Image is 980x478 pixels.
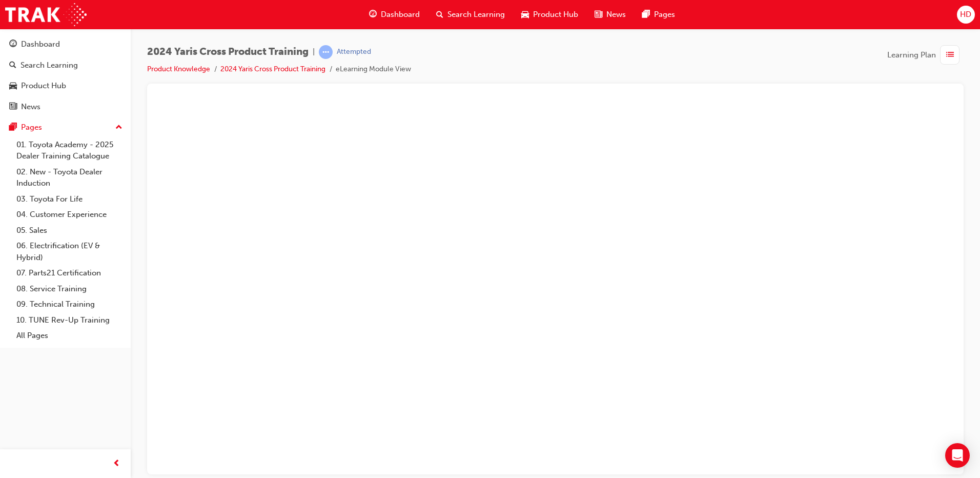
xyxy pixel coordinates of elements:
[12,265,127,281] a: 07. Parts21 Certification
[12,191,127,207] a: 03. Toyota For Life
[337,47,371,57] div: Attempted
[960,9,971,21] span: HD
[606,9,626,21] span: News
[945,443,970,468] div: Open Intercom Messenger
[9,103,17,112] span: news-icon
[21,122,42,133] div: Pages
[115,121,122,134] span: up-icon
[9,61,16,70] span: search-icon
[12,223,127,238] a: 05. Sales
[957,6,975,24] button: HD
[147,46,309,58] span: 2024 Yaris Cross Product Training
[654,9,675,21] span: Pages
[4,56,127,75] a: Search Learning
[220,65,325,73] a: 2024 Yaris Cross Product Training
[381,9,420,21] span: Dashboard
[887,45,964,65] button: Learning Plan
[4,35,127,54] a: Dashboard
[12,207,127,223] a: 04. Customer Experience
[12,137,127,164] a: 01. Toyota Academy - 2025 Dealer Training Catalogue
[4,76,127,95] a: Product Hub
[513,4,586,25] a: car-iconProduct Hub
[634,4,683,25] a: pages-iconPages
[369,8,377,21] span: guage-icon
[113,457,120,470] span: prev-icon
[12,281,127,297] a: 08. Service Training
[21,38,60,50] div: Dashboard
[887,49,936,61] span: Learning Plan
[447,9,505,21] span: Search Learning
[4,118,127,137] button: Pages
[436,8,443,21] span: search-icon
[319,45,333,59] span: learningRecordVerb_ATTEMPT-icon
[313,46,315,58] span: |
[428,4,513,25] a: search-iconSearch Learning
[946,49,954,62] span: list-icon
[336,64,411,75] li: eLearning Module View
[12,238,127,265] a: 06. Electrification (EV & Hybrid)
[521,8,529,21] span: car-icon
[9,40,17,49] span: guage-icon
[12,164,127,191] a: 02. New - Toyota Dealer Induction
[21,59,78,71] div: Search Learning
[9,123,17,132] span: pages-icon
[595,8,602,21] span: news-icon
[533,9,578,21] span: Product Hub
[12,296,127,312] a: 09. Technical Training
[586,4,634,25] a: news-iconNews
[4,33,127,118] button: DashboardSearch LearningProduct HubNews
[21,80,66,92] div: Product Hub
[4,97,127,116] a: News
[147,65,210,73] a: Product Knowledge
[12,312,127,328] a: 10. TUNE Rev-Up Training
[12,328,127,344] a: All Pages
[9,82,17,91] span: car-icon
[642,8,650,21] span: pages-icon
[361,4,428,25] a: guage-iconDashboard
[5,3,87,26] img: Trak
[21,101,40,113] div: News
